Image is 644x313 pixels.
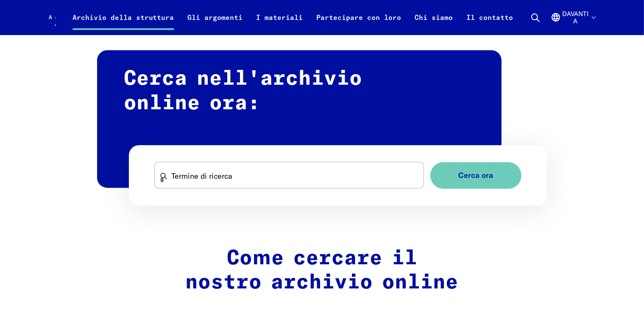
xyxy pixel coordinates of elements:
[460,10,520,35] a: Il contatto
[310,10,408,35] a: Partecipare con loro
[430,162,521,189] button: Cerca ora
[458,171,493,180] span: Cerca ora
[181,10,250,35] a: Gli argomenti
[250,10,310,35] a: I materiali
[143,247,502,295] h2: Come cercare il nostro archivio online
[97,50,502,188] h2: Cerca nell'archivio online ora:
[408,10,460,35] a: Chi siamo
[66,5,520,30] nav: Primaria di primaria
[551,10,595,35] button: Inglese, selezione delle lingue
[66,10,181,35] a: Archivio della struttura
